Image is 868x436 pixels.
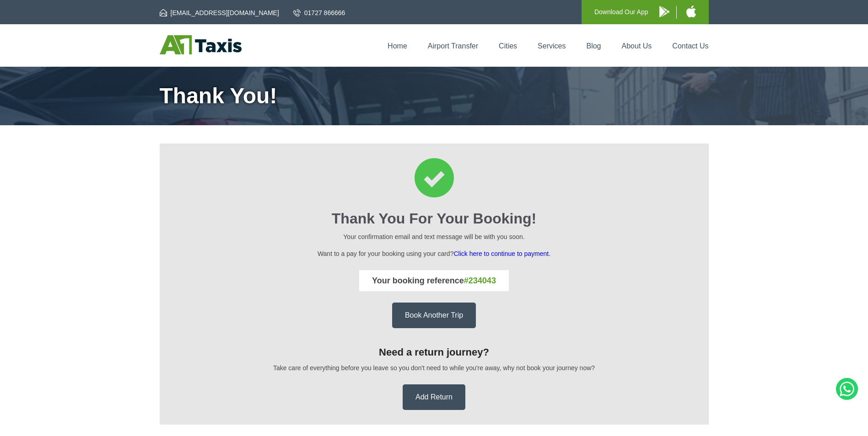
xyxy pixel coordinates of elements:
[388,42,407,50] a: Home
[428,42,478,50] a: Airport Transfer
[586,42,601,50] a: Blog
[173,363,696,373] p: Take care of everything before you leave so you don't need to while you're away, why not book you...
[372,276,496,285] strong: Your booking reference
[672,42,708,50] a: Contact Us
[173,210,696,227] h2: Thank You for your booking!
[173,346,696,358] h3: Need a return journey?
[659,6,669,17] img: A1 Taxis Android App
[538,42,566,50] a: Services
[686,5,696,17] img: A1 Taxis iPhone App
[453,250,550,257] a: Click here to continue to payment.
[160,35,242,54] img: A1 Taxis St Albans LTD
[415,158,454,197] img: Thank You for your booking Icon
[293,8,345,17] a: 01727 866666
[160,85,709,107] h1: Thank You!
[173,249,696,259] p: Want to a pay for your booking using your card?
[622,42,652,50] a: About Us
[499,42,517,50] a: Cities
[173,232,696,242] p: Your confirmation email and text message will be with you soon.
[403,384,465,410] a: Add Return
[594,6,648,18] p: Download Our App
[160,8,279,17] a: [EMAIL_ADDRESS][DOMAIN_NAME]
[392,303,476,328] a: Book Another Trip
[464,276,496,285] span: #234043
